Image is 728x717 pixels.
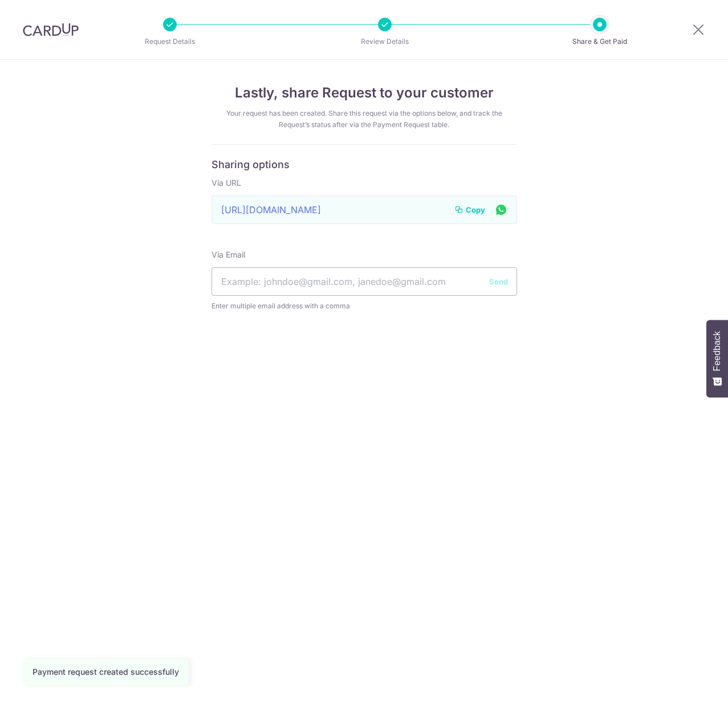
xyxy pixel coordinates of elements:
[212,83,517,103] h4: Lastly, share Request to your customer
[343,36,427,47] p: Review Details
[454,204,485,215] button: Copy
[23,23,79,36] img: CardUp
[212,300,517,312] span: Enter multiple email address with a comma
[712,331,722,371] span: Feedback
[558,36,642,47] p: Share & Get Paid
[212,267,517,296] input: Example: johndoe@gmail.com, janedoe@gmail.com
[466,204,485,215] span: Copy
[128,36,212,47] p: Request Details
[32,666,179,678] div: Payment request created successfully
[212,158,517,172] h6: Sharing options
[655,683,717,711] iframe: Opens a widget where you can find more information
[212,249,245,260] label: Via Email
[489,276,508,287] button: Send
[706,320,728,397] button: Feedback - Show survey
[212,108,517,131] div: Your request has been created. Share this request via the options below, and track the Request’s ...
[212,177,241,189] label: Via URL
